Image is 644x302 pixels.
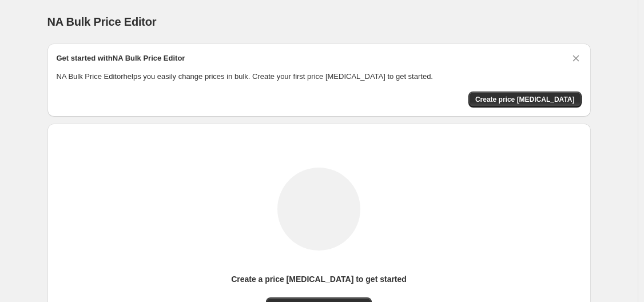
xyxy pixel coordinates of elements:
span: Create price [MEDICAL_DATA] [475,95,575,104]
p: NA Bulk Price Editor helps you easily change prices in bulk. Create your first price [MEDICAL_DAT... [57,71,582,82]
button: Create price change job [468,92,582,108]
h2: Get started with NA Bulk Price Editor [57,53,185,64]
p: Create a price [MEDICAL_DATA] to get started [231,273,407,285]
span: NA Bulk Price Editor [47,15,157,28]
button: Dismiss card [570,53,582,64]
